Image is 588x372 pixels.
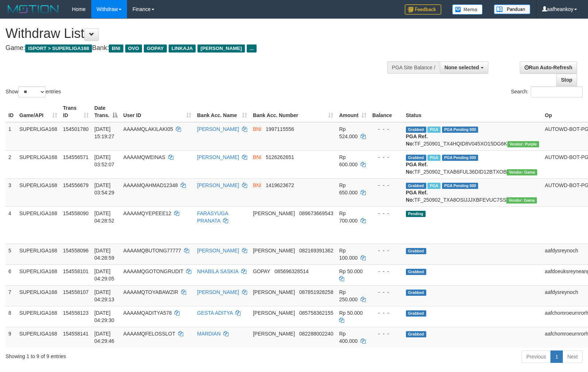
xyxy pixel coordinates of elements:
[299,331,333,337] span: Copy 082288002240 to clipboard
[372,288,400,296] div: - - -
[16,244,60,264] td: SUPERLIGA168
[339,210,358,224] span: Rp 700.000
[95,182,115,195] span: [DATE] 03:54:29
[406,211,426,217] span: Pending
[562,350,583,363] a: Next
[5,150,16,178] td: 2
[5,306,16,327] td: 8
[247,44,257,53] span: ...
[372,182,400,189] div: - - -
[372,247,400,254] div: - - -
[25,44,92,53] span: ISPORT > SUPERLIGA168
[5,350,239,360] div: Showing 1 to 9 of 9 entries
[507,141,539,147] span: Vendor URL: https://trx4.1velocity.biz
[5,264,16,285] td: 6
[5,206,16,244] td: 4
[452,4,483,15] img: Button%20Memo.svg
[405,4,441,15] img: Feedback.jpg
[339,182,358,195] span: Rp 650.000
[339,268,363,274] span: Rp 50.000
[406,248,426,254] span: Grabbed
[120,101,194,122] th: User ID: activate to sort column ascending
[123,182,178,188] span: AAAAMQAHMAD12348
[339,289,358,302] span: Rp 250.000
[197,268,238,274] a: NHABILA SASKIA
[95,126,115,139] span: [DATE] 15:19:27
[123,310,172,316] span: AAAAMQADITYA578
[336,101,369,122] th: Amount: activate to sort column ascending
[63,331,89,337] span: 154558141
[299,289,333,295] span: Copy 087851928258 to clipboard
[95,248,115,261] span: [DATE] 04:28:59
[556,74,577,86] a: Stop
[266,126,294,132] span: Copy 1997115556 to clipboard
[274,268,308,274] span: Copy 085696328514 to clipboard
[194,101,250,122] th: Bank Acc. Name: activate to sort column ascending
[253,310,295,316] span: [PERSON_NAME]
[339,154,358,167] span: Rp 600.000
[16,150,60,178] td: SUPERLIGA168
[253,331,295,337] span: [PERSON_NAME]
[442,183,479,189] span: PGA Pending
[406,162,428,175] b: PGA Ref. No:
[5,285,16,306] td: 7
[253,182,261,188] span: BNI
[387,61,440,74] div: PGA Site Balance /
[95,268,115,282] span: [DATE] 04:29:05
[406,190,428,203] b: PGA Ref. No:
[369,101,403,122] th: Balance
[5,101,16,122] th: ID
[197,44,245,53] span: [PERSON_NAME]
[372,309,400,317] div: - - -
[511,86,583,97] label: Search:
[197,310,233,316] a: GESTA ADITYA
[197,210,228,224] a: FARASYUGA PRANATA
[95,331,115,344] span: [DATE] 04:29:46
[507,169,537,175] span: Vendor URL: https://trx31.1velocity.biz
[109,44,123,53] span: BNI
[406,310,426,317] span: Grabbed
[442,127,479,133] span: PGA Pending
[197,289,239,295] a: [PERSON_NAME]
[339,248,358,261] span: Rp 100.000
[339,310,363,316] span: Rp 50.000
[299,248,333,253] span: Copy 082169391362 to clipboard
[123,289,178,295] span: AAAAMQTOYABAWZIR
[406,269,426,275] span: Grabbed
[372,210,400,217] div: - - -
[16,178,60,206] td: SUPERLIGA168
[5,122,16,151] td: 1
[253,268,270,274] span: GOPAY
[406,127,426,133] span: Grabbed
[16,206,60,244] td: SUPERLIGA168
[16,306,60,327] td: SUPERLIGA168
[5,26,385,41] h1: Withdraw List
[16,327,60,348] td: SUPERLIGA168
[92,101,120,122] th: Date Trans.: activate to sort column descending
[5,86,61,97] label: Show entries
[63,248,89,253] span: 154558096
[406,155,426,161] span: Grabbed
[95,210,115,224] span: [DATE] 04:28:52
[372,125,400,133] div: - - -
[18,86,46,97] select: Showentries
[144,44,167,53] span: GOPAY
[253,248,295,253] span: [PERSON_NAME]
[372,330,400,337] div: - - -
[123,126,173,132] span: AAAAMQLAKILAKI05
[506,197,537,204] span: Vendor URL: https://trx31.1velocity.biz
[253,126,261,132] span: BNI
[520,61,577,74] a: Run Auto-Refresh
[427,155,440,161] span: Marked by aafheankoy
[16,122,60,151] td: SUPERLIGA168
[16,101,60,122] th: Game/API: activate to sort column ascending
[197,126,239,132] a: [PERSON_NAME]
[522,350,551,363] a: Previous
[550,350,563,363] a: 1
[372,268,400,275] div: - - -
[250,101,336,122] th: Bank Acc. Number: activate to sort column ascending
[5,44,385,52] h4: Game: Bank:
[169,44,196,53] span: LINKAJA
[123,248,181,253] span: AAAAMQBUTONG77777
[406,331,426,337] span: Grabbed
